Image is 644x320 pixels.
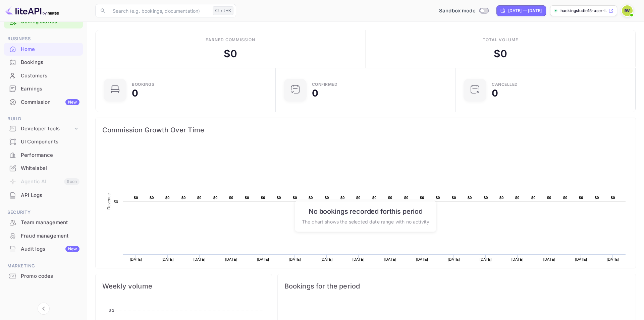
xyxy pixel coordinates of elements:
div: Confirmed [312,82,338,86]
div: Earnings [21,85,79,93]
div: New [65,99,79,105]
a: Promo codes [4,270,83,282]
text: $0 [468,196,472,200]
span: Weekly volume [102,281,265,292]
text: $0 [134,196,138,200]
text: Revenue [361,268,378,272]
text: $0 [595,196,599,200]
div: Earned commission [206,37,255,43]
a: Customers [4,69,83,82]
text: $0 [325,196,329,200]
text: [DATE] [448,257,460,261]
span: Business [4,35,83,43]
div: Fraud management [21,232,79,240]
text: [DATE] [384,257,396,261]
text: $0 [515,196,520,200]
div: Promo codes [4,270,83,283]
div: Developer tools [4,123,83,135]
text: $0 [452,196,456,200]
div: $ 0 [494,46,507,61]
span: Security [4,209,83,216]
text: [DATE] [162,257,174,261]
div: CANCELLED [492,82,518,86]
text: $0 [388,196,392,200]
text: $0 [197,196,202,200]
div: Team management [4,216,83,229]
text: $0 [277,196,281,200]
div: Customers [21,72,79,80]
text: $0 [372,196,377,200]
text: [DATE] [289,257,301,261]
span: Bookings for the period [284,281,629,292]
a: Whitelabel [4,162,83,174]
div: Bookings [4,56,83,69]
div: Ctrl+K [213,6,233,15]
div: Total volume [483,37,519,43]
button: Collapse navigation [38,303,50,315]
div: UI Components [21,138,79,146]
text: $0 [245,196,249,200]
div: Home [4,43,83,56]
text: $0 [229,196,233,200]
text: [DATE] [575,257,587,261]
div: Home [21,46,79,53]
div: Promo codes [21,272,79,280]
text: [DATE] [416,257,428,261]
text: $0 [404,196,409,200]
div: Team management [21,219,79,227]
a: Home [4,43,83,55]
div: 0 [312,88,318,98]
text: $0 [165,196,170,200]
div: Performance [4,149,83,162]
text: [DATE] [353,257,365,261]
text: $0 [340,196,345,200]
text: $0 [611,196,615,200]
div: Audit logsNew [4,243,83,256]
p: hackingstudio15-user-l... [560,8,607,14]
span: Sandbox mode [439,7,476,15]
img: LiteAPI logo [5,5,59,16]
div: New [65,246,79,252]
img: Richard Vega [622,5,633,16]
text: [DATE] [321,257,333,261]
div: Getting started [4,15,83,28]
a: Fraud management [4,230,83,242]
text: Revenue [107,193,111,209]
div: Whitelabel [21,165,79,172]
text: $0 [436,196,440,200]
div: 0 [492,88,498,98]
text: $0 [484,196,488,200]
a: Performance [4,149,83,161]
div: UI Components [4,135,83,148]
tspan: $ 2 [109,308,114,313]
text: $0 [420,196,424,200]
div: API Logs [4,189,83,202]
text: $0 [499,196,504,200]
div: Fraud management [4,230,83,243]
text: $0 [309,196,313,200]
div: $ 0 [224,46,237,61]
text: $0 [213,196,218,200]
text: [DATE] [480,257,492,261]
a: Earnings [4,82,83,95]
a: Audit logsNew [4,243,83,255]
a: Getting started [21,18,79,25]
text: $0 [563,196,568,200]
text: $0 [547,196,551,200]
text: $0 [356,196,361,200]
text: $0 [531,196,536,200]
a: CommissionNew [4,96,83,108]
div: Audit logs [21,245,79,253]
text: $0 [261,196,265,200]
div: CommissionNew [4,96,83,109]
a: API Logs [4,189,83,201]
div: Bookings [132,82,154,86]
span: Build [4,115,83,123]
a: UI Components [4,135,83,148]
div: Earnings [4,82,83,95]
div: Performance [21,151,79,159]
text: $0 [114,200,118,204]
div: [DATE] — [DATE] [508,8,542,14]
text: [DATE] [512,257,524,261]
a: Team management [4,216,83,229]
